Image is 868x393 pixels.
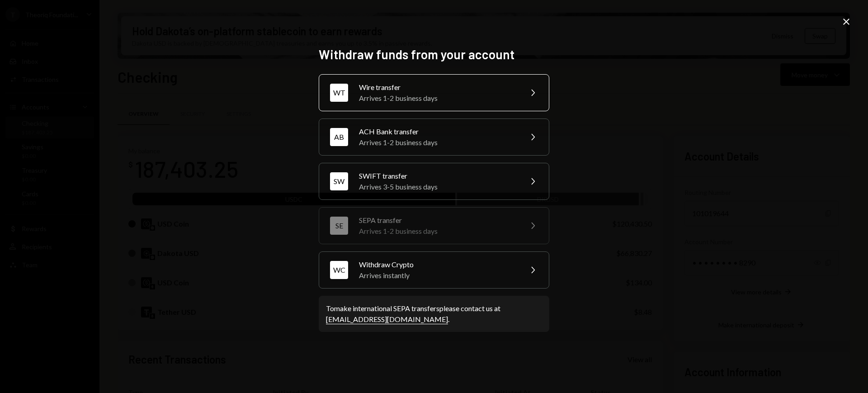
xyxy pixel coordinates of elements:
[359,226,516,237] div: Arrives 1-2 business days
[319,251,549,289] button: WCWithdraw CryptoArrives instantly
[359,137,516,148] div: Arrives 1-2 business days
[330,128,348,146] div: AB
[359,270,516,281] div: Arrives instantly
[359,215,516,226] div: SEPA transfer
[330,217,348,235] div: SE
[326,315,448,324] a: [EMAIL_ADDRESS][DOMAIN_NAME]
[359,181,516,192] div: Arrives 3-5 business days
[319,207,549,244] button: SESEPA transferArrives 1-2 business days
[330,84,348,102] div: WT
[330,172,348,190] div: SW
[326,303,542,325] div: To make international SEPA transfers please contact us at .
[319,46,549,63] h2: Withdraw funds from your account
[359,170,516,181] div: SWIFT transfer
[330,261,348,279] div: WC
[359,82,516,93] div: Wire transfer
[319,118,549,156] button: ABACH Bank transferArrives 1-2 business days
[319,74,549,111] button: WTWire transferArrives 1-2 business days
[359,93,516,104] div: Arrives 1-2 business days
[359,259,516,270] div: Withdraw Crypto
[319,163,549,200] button: SWSWIFT transferArrives 3-5 business days
[359,126,516,137] div: ACH Bank transfer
